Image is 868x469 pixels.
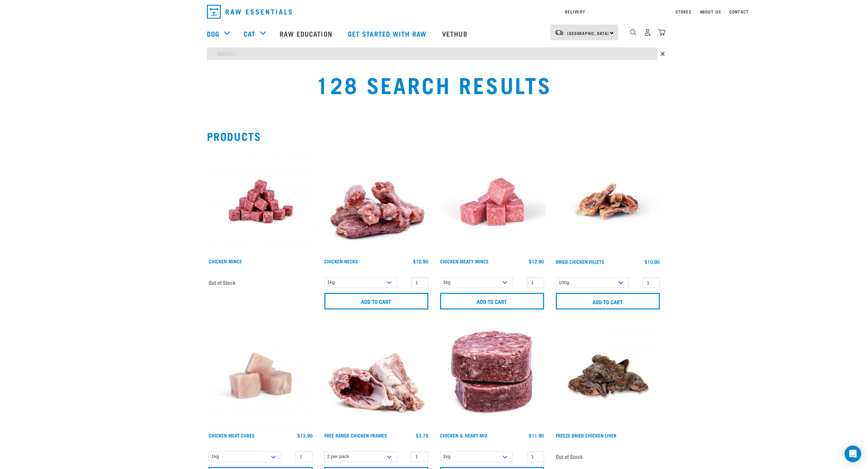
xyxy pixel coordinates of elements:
[297,433,313,438] div: $13.90
[565,10,585,13] a: Delivery
[324,293,428,309] input: Add to cart
[529,433,544,438] div: $11.90
[729,10,749,13] a: Contact
[207,148,314,255] img: Chicken M Ince 1613
[416,433,428,438] div: $3.79
[645,259,660,264] div: $10.90
[411,451,428,462] input: 1
[209,434,255,436] a: Chicken Meat Cubes
[642,278,660,288] input: 1
[700,10,721,13] a: About Us
[440,434,488,436] a: Chicken & Heart Mix
[440,260,489,262] a: Chicken Meaty Mince
[554,322,661,429] img: 16327
[323,322,430,429] img: 1236 Chicken Frame Turks 01
[341,20,435,47] a: Get started with Raw
[209,277,236,288] span: Out of Stock
[556,434,616,436] a: Freeze Dried Chicken Liver
[438,322,546,429] img: Chicken and Heart Medallions
[529,259,544,264] div: $12.90
[844,445,861,462] div: Open Intercom Messenger
[324,434,387,436] a: Free Range Chicken Frames
[201,2,667,21] nav: dropdown navigation
[438,148,546,255] img: Chicken Meaty Mince
[323,148,430,255] img: Pile Of Chicken Necks For Pets
[244,28,255,39] a: Cat
[413,259,428,264] div: $10.90
[435,20,476,47] a: Vethub
[644,29,651,36] img: user.png
[207,28,219,39] a: Dog
[556,260,604,263] a: Dried Chicken Fillets
[660,47,665,60] span: ×
[324,260,358,262] a: Chicken Necks
[207,47,657,60] input: Search...
[70,20,798,47] nav: dropdown navigation
[207,322,314,429] img: Chicken meat
[207,5,292,19] img: Raw Essentials Logo
[295,451,313,462] input: 1
[411,277,428,288] input: 1
[440,293,544,309] input: Add to cart
[556,293,660,309] input: Add to cart
[207,72,661,97] h1: 128 Search Results
[675,10,692,13] a: Stores
[567,32,609,34] span: [GEOGRAPHIC_DATA]
[527,451,544,462] input: 1
[209,260,242,262] a: Chicken Mince
[554,148,661,255] img: Chicken fillets
[554,29,564,36] img: van-moving.png
[207,130,661,142] h2: Products
[630,29,637,36] img: home-icon-1@2x.png
[658,29,665,36] img: home-icon@2x.png
[556,451,583,462] span: Out of Stock
[527,277,544,288] input: 1
[273,20,341,47] a: Raw Education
